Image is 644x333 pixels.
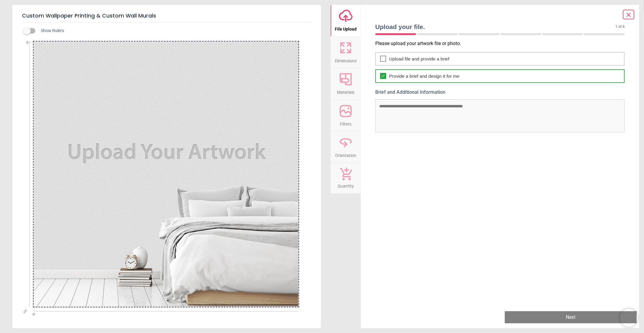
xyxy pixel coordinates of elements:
[331,100,361,131] button: Filters
[331,5,361,36] button: File Upload
[389,56,449,62] span: Upload file and provide a brief
[27,27,321,34] div: Show Rulers
[375,22,615,31] span: Upload your file.
[335,55,357,64] span: Dimensions
[375,40,630,47] p: Please upload your artwork file or photo.
[17,40,28,45] span: 0
[331,131,361,163] button: Orientation
[335,150,356,159] span: Orientation
[31,312,35,316] span: 0
[340,118,351,127] span: Filters
[331,163,361,193] button: Quantity
[331,37,361,68] button: Dimensions
[335,23,357,32] span: File Upload
[22,10,311,22] h5: Custom Wallpaper Printing & Custom Wall Murals
[615,24,625,29] span: 1 of 6
[338,180,354,189] span: Quantity
[375,89,625,96] label: Brief and Additional Information
[505,311,637,323] button: Next
[389,73,460,79] span: Provide a brief and design it for me
[331,68,361,100] button: Materials
[23,309,28,314] span: cm
[620,309,638,327] iframe: Brevo live chat
[337,87,354,96] span: Materials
